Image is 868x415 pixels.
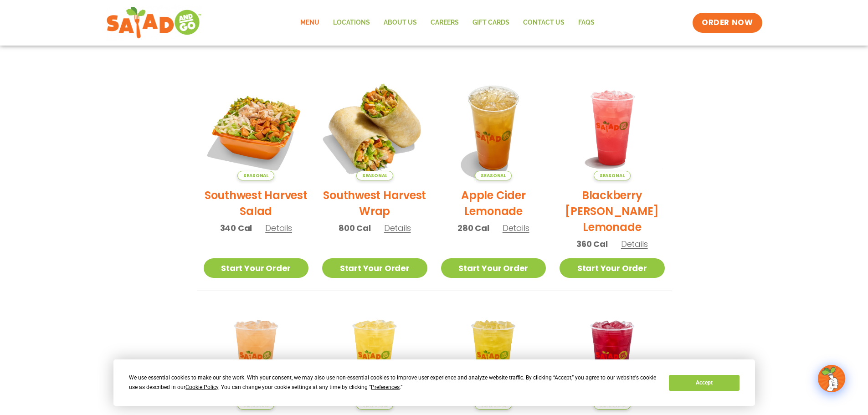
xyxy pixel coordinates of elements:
[693,13,762,33] a: ORDER NOW
[594,171,631,180] span: Seasonal
[356,171,393,180] span: Seasonal
[204,187,309,219] h2: Southwest Harvest Salad
[560,305,665,410] img: Product photo for Black Cherry Orchard Lemonade
[113,359,755,406] div: Cookie Consent Prompt
[371,384,400,390] span: Preferences
[204,258,309,278] a: Start Your Order
[503,222,529,234] span: Details
[293,12,601,33] nav: Menu
[424,12,466,33] a: Careers
[204,75,309,180] img: Product photo for Southwest Harvest Salad
[441,258,546,278] a: Start Your Order
[265,222,292,234] span: Details
[466,12,516,33] a: GIFT CARDS
[293,12,326,33] a: Menu
[576,238,608,250] span: 360 Cal
[560,258,665,278] a: Start Your Order
[669,375,739,391] button: Accept
[313,66,437,190] img: Product photo for Southwest Harvest Wrap
[441,187,546,219] h2: Apple Cider Lemonade
[384,222,411,234] span: Details
[819,366,844,391] img: wpChatIcon
[441,305,546,410] img: Product photo for Mango Grove Lemonade
[475,171,512,180] span: Seasonal
[571,12,601,33] a: FAQs
[322,305,427,410] img: Product photo for Sunkissed Yuzu Lemonade
[560,187,665,235] h2: Blackberry [PERSON_NAME] Lemonade
[457,222,489,234] span: 280 Cal
[621,238,648,250] span: Details
[106,5,202,41] img: new-SAG-logo-768×292
[322,187,427,219] h2: Southwest Harvest Wrap
[516,12,571,33] a: Contact Us
[560,75,665,180] img: Product photo for Blackberry Bramble Lemonade
[441,75,546,180] img: Product photo for Apple Cider Lemonade
[185,384,218,390] span: Cookie Policy
[204,305,309,410] img: Product photo for Summer Stone Fruit Lemonade
[339,222,371,234] span: 800 Cal
[702,17,753,28] span: ORDER NOW
[326,12,377,33] a: Locations
[322,258,427,278] a: Start Your Order
[129,373,658,392] div: We use essential cookies to make our site work. With your consent, we may also use non-essential ...
[220,222,252,234] span: 340 Cal
[377,12,424,33] a: About Us
[237,171,274,180] span: Seasonal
